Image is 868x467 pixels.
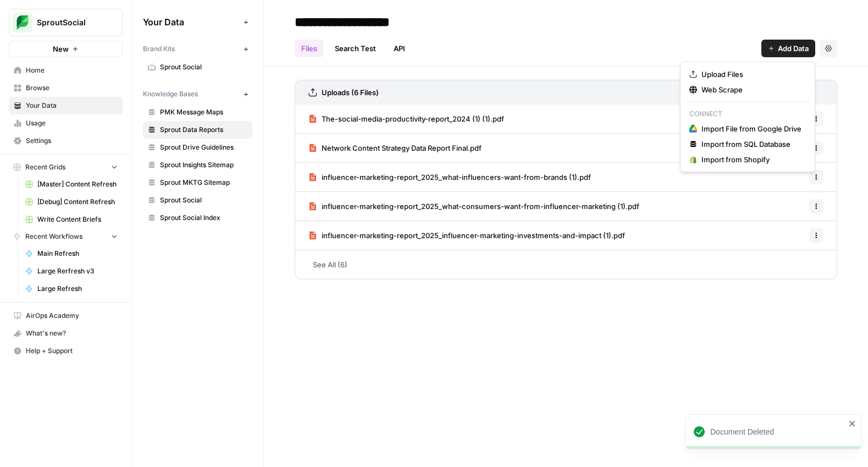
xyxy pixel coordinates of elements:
[9,342,123,360] button: Help + Support
[13,13,32,32] img: SproutSocial Logo
[143,44,175,54] span: Brand Kits
[9,79,123,97] a: Browse
[26,346,118,356] span: Help + Support
[308,134,482,162] a: Network Content Strategy Data Report Final.pdf
[701,154,801,165] span: Import from Shopify
[308,80,379,105] a: Uploads (6 Files)
[37,284,118,294] span: Large Refresh
[37,249,118,259] span: Main Refresh
[160,107,247,117] span: PMK Message Maps
[20,280,123,298] a: Large Refresh
[37,266,118,276] span: Large Rerfresh v3
[9,62,123,79] a: Home
[710,426,845,437] div: Document Deleted
[143,209,252,227] a: Sprout Social Index
[160,178,247,188] span: Sprout MKTG Sitemap
[9,325,123,342] button: What's new?
[308,192,639,221] a: influencer-marketing-report_2025_what-consumers-want-from-influencer-marketing (1).pdf
[9,97,123,114] a: Your Data
[322,113,504,124] span: The-social-media-productivity-report_2024 (1) (1).pdf
[37,197,118,207] span: [Debug] Content Refresh
[322,172,591,183] span: influencer-marketing-report_2025_what-influencers-want-from-brands (1).pdf
[701,123,801,134] span: Import File from Google Drive
[143,139,252,156] a: Sprout Drive Guidelines
[160,195,247,205] span: Sprout Social
[20,193,123,211] a: [Debug] Content Refresh
[680,62,815,172] div: Add Data
[295,250,837,279] a: See All (6)
[143,174,252,191] a: Sprout MKTG Sitemap
[160,62,247,72] span: Sprout Social
[9,41,123,57] button: New
[53,43,69,54] span: New
[308,221,625,250] a: influencer-marketing-report_2025_influencer-marketing-investments-and-impact (1).pdf
[322,87,379,98] h3: Uploads (6 Files)
[328,40,383,57] a: Search Test
[20,175,123,193] a: [Master] Content Refresh
[701,69,801,80] span: Upload Files
[160,125,247,135] span: Sprout Data Reports
[20,245,123,262] a: Main Refresh
[160,213,247,223] span: Sprout Social Index
[26,118,118,128] span: Usage
[322,230,625,241] span: influencer-marketing-report_2025_influencer-marketing-investments-and-impact (1).pdf
[25,162,65,172] span: Recent Grids
[26,101,118,111] span: Your Data
[143,58,252,76] a: Sprout Social
[9,9,123,36] button: Workspace: SproutSocial
[26,83,118,93] span: Browse
[26,65,118,75] span: Home
[778,43,809,54] span: Add Data
[26,136,118,146] span: Settings
[761,40,815,57] button: Add Data
[685,107,810,121] p: Connect
[701,139,801,150] span: Import from SQL Database
[143,156,252,174] a: Sprout Insights Sitemap
[25,232,82,241] span: Recent Workflows
[160,142,247,152] span: Sprout Drive Guidelines
[295,40,324,57] a: Files
[9,307,123,325] a: AirOps Academy
[143,191,252,209] a: Sprout Social
[160,160,247,170] span: Sprout Insights Sitemap
[143,103,252,121] a: PMK Message Maps
[9,228,123,245] button: Recent Workflows
[308,105,504,133] a: The-social-media-productivity-report_2024 (1) (1).pdf
[37,179,118,189] span: [Master] Content Refresh
[9,159,123,175] button: Recent Grids
[701,84,801,95] span: Web Scrape
[387,40,412,57] a: API
[143,121,252,139] a: Sprout Data Reports
[143,89,198,99] span: Knowledge Bases
[26,311,118,321] span: AirOps Academy
[9,325,122,342] div: What's new?
[37,215,118,224] span: Write Content Briefs
[322,201,639,212] span: influencer-marketing-report_2025_what-consumers-want-from-influencer-marketing (1).pdf
[20,262,123,280] a: Large Rerfresh v3
[322,142,482,153] span: Network Content Strategy Data Report Final.pdf
[849,419,856,428] button: close
[20,211,123,228] a: Write Content Briefs
[143,15,239,29] span: Your Data
[308,163,591,191] a: influencer-marketing-report_2025_what-influencers-want-from-brands (1).pdf
[9,114,123,132] a: Usage
[37,17,103,28] span: SproutSocial
[9,132,123,150] a: Settings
